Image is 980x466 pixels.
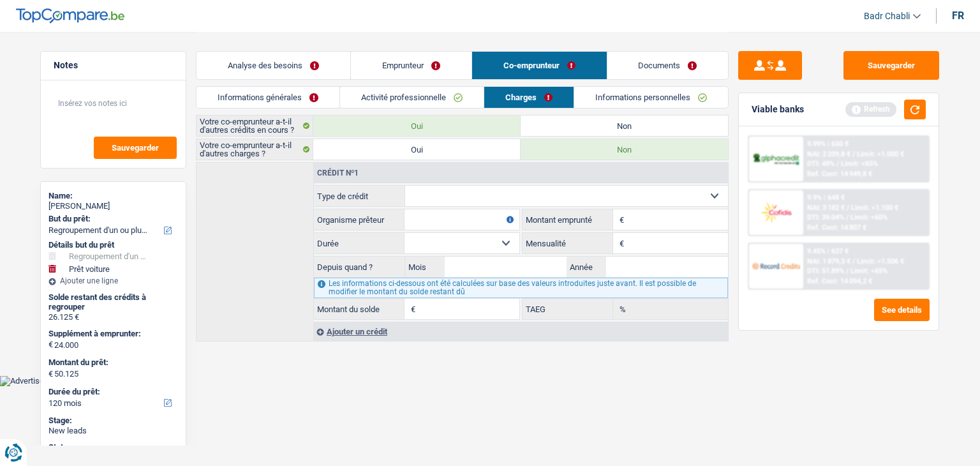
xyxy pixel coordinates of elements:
button: Sauvegarder [94,137,177,159]
input: MM [445,257,567,277]
div: Status: [48,442,178,453]
div: Name: [48,191,178,201]
div: Détails but du prêt [48,240,178,250]
a: Activité professionnelle [340,87,484,108]
button: See details [874,299,930,321]
label: Oui [313,116,521,136]
label: Mensualité [523,233,613,253]
label: Type de crédit [314,186,405,206]
span: NAI: 1 879,3 € [807,257,850,266]
span: Sauvegarder [112,144,159,152]
div: Solde restant des crédits à regrouper [48,292,178,312]
span: Limit: >1.100 € [851,204,898,212]
span: DTI: 48% [807,160,835,168]
span: DTI: 51.89% [807,267,844,275]
div: 9.99% | 650 € [807,140,849,148]
label: TAEG [523,299,613,319]
a: Charges [484,87,574,108]
div: Ajouter un crédit [313,322,728,341]
label: Montant du prêt: [48,357,175,368]
img: Record Credits [752,254,799,278]
a: Badr Chabli [854,6,921,27]
span: Limit: <60% [850,213,887,222]
a: Emprunteur [351,52,471,79]
label: Votre co-emprunteur a-t-il d'autres charges ? [197,139,313,160]
div: New leads [48,426,178,436]
a: Co-emprunteur [472,52,607,79]
span: % [613,299,629,319]
img: Cofidis [752,200,799,224]
span: / [846,213,849,222]
div: Ref. Cost: 14 949,8 € [807,170,872,178]
img: AlphaCredit [752,152,799,167]
button: Sauvegarder [843,51,939,80]
span: Limit: >1.000 € [857,150,904,158]
div: Stage: [48,416,178,426]
label: Montant du solde [314,299,405,319]
span: € [48,340,53,350]
label: Depuis quand ? [314,257,405,277]
div: Les informations ci-dessous ont été calculées sur base des valeurs introduites juste avant. Il es... [314,278,728,298]
div: fr [952,10,964,22]
label: Non [521,116,728,136]
div: 9.45% | 637 € [807,247,849,255]
div: 9.9% | 648 € [807,193,845,202]
span: Limit: <65% [850,267,887,275]
label: Organisme prêteur [314,209,405,230]
span: DTI: 39.04% [807,213,844,222]
div: Ajouter une ligne [48,276,178,285]
div: [PERSON_NAME] [48,201,178,211]
span: € [613,233,627,253]
span: € [613,209,627,230]
label: Non [521,139,728,160]
div: Refresh [845,102,896,116]
a: Analyse des besoins [197,52,350,79]
label: Oui [313,139,521,160]
span: € [405,299,419,319]
label: But du prêt: [48,214,175,224]
span: / [846,267,849,275]
label: Année [567,257,606,277]
span: NAI: 3 182 € [807,204,845,212]
div: Ref. Cost: 14 807 € [807,223,866,232]
a: Informations personnelles [574,87,728,108]
label: Mois [405,257,445,277]
span: Badr Chabli [864,11,910,22]
div: Viable banks [752,104,804,115]
span: / [847,204,849,212]
label: Supplément à emprunter: [48,329,175,339]
span: / [836,160,839,168]
label: Montant emprunté [523,209,613,230]
h5: Notes [54,60,173,71]
span: / [852,150,855,158]
div: Ref. Cost: 14 094,2 € [807,277,872,285]
label: Durée [314,233,405,253]
input: AAAA [606,257,728,277]
a: Informations générales [197,87,339,108]
span: Limit: >1.506 € [857,257,904,266]
div: 26.125 € [48,312,178,322]
span: Limit: <65% [841,160,878,168]
label: Durée du prêt: [48,387,175,397]
div: Crédit nº1 [314,169,362,177]
span: € [48,369,53,379]
label: Votre co-emprunteur a-t-il d'autres crédits en cours ? [197,116,313,136]
span: / [852,257,855,266]
span: NAI: 2 209,8 € [807,150,850,158]
img: TopCompare Logo [16,8,124,24]
a: Documents [607,52,729,79]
